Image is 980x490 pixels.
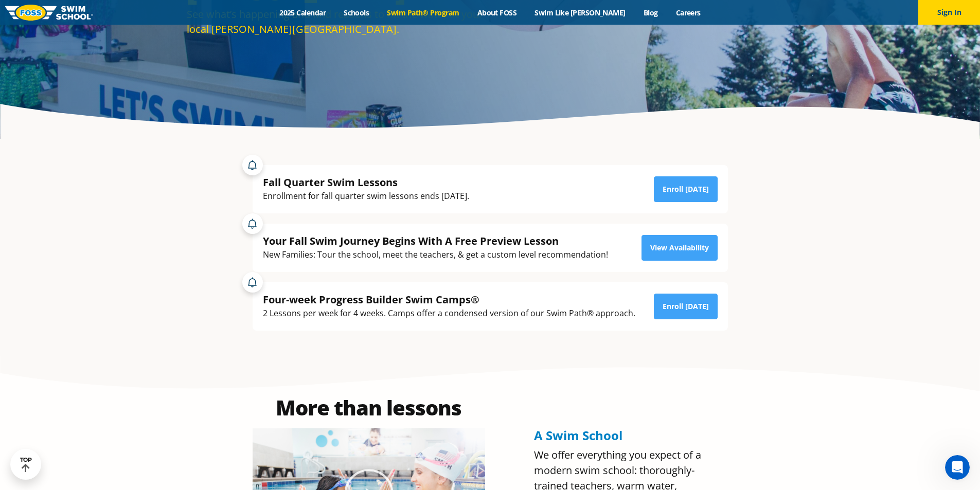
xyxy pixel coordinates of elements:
div: Your Fall Swim Journey Begins With A Free Preview Lesson [263,234,608,248]
div: Fall Quarter Swim Lessons [263,175,469,189]
div: New Families: Tour the school, meet the teachers, & get a custom level recommendation! [263,248,608,262]
a: Schools [335,8,378,17]
iframe: Intercom live chat [945,455,970,480]
a: About FOSS [468,8,526,17]
a: Enroll [DATE] [654,294,718,319]
a: View Availability [642,235,718,261]
div: TOP [20,457,32,473]
a: Swim Like [PERSON_NAME] [526,8,635,17]
a: Enroll [DATE] [654,176,718,202]
a: Careers [667,8,709,17]
div: Enrollment for fall quarter swim lessons ends [DATE]. [263,189,469,203]
h2: More than lessons [253,397,485,418]
div: 2 Lessons per week for 4 weeks. Camps offer a condensed version of our Swim Path® approach. [263,306,635,320]
a: 2025 Calendar [271,8,335,17]
div: Four-week Progress Builder Swim Camps® [263,293,635,306]
a: Swim Path® Program [378,8,468,17]
span: A Swim School [534,427,622,444]
img: FOSS Swim School Logo [5,5,93,21]
a: Blog [634,8,667,17]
